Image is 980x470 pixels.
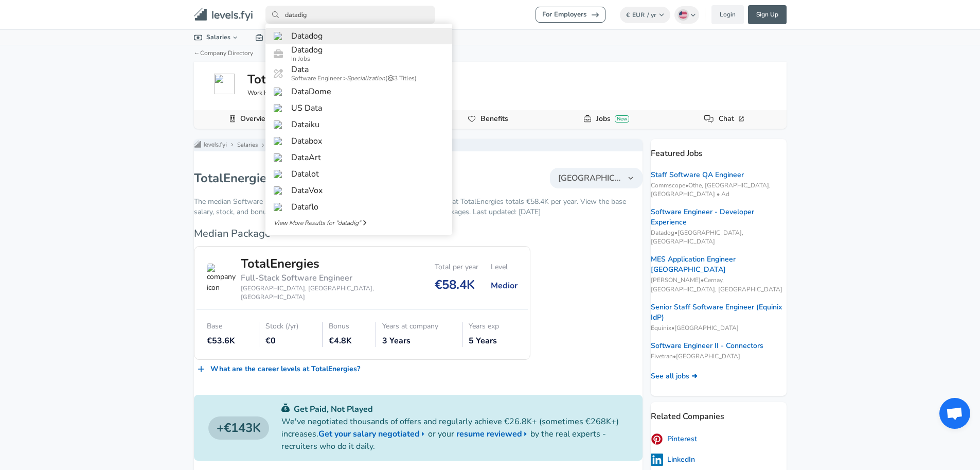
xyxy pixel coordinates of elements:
[651,324,787,333] span: Equinix • [GEOGRAPHIC_DATA]
[274,218,361,228] span: View More Results for " datadig "
[265,322,316,331] div: Stock (/yr)
[626,11,630,19] span: €
[247,89,338,97] span: Work Here?
[291,202,318,212] h6: Dataflo
[647,11,656,19] span: / yr
[620,7,671,23] button: €EUR/ yr
[329,322,370,331] div: Bonus
[291,31,323,41] h6: Datadog
[291,186,323,195] h6: DataVox
[207,335,253,347] div: €53.6K
[207,322,253,331] div: Base
[265,182,452,199] a: DataVox
[186,30,247,45] a: Salaries
[265,335,316,347] div: €0
[274,203,283,211] img: dataflo.com
[651,181,787,199] span: Commscope • Othe, [GEOGRAPHIC_DATA], [GEOGRAPHIC_DATA] • Ad
[651,454,663,466] img: PI4nBLw.png
[265,166,452,182] a: Datalot
[265,28,452,44] a: Datadog
[274,88,283,96] img: datadome.co
[281,415,628,452] p: We've negotiated thousands of offers and regularly achieve €26.8K+ (sometimes €268K+) increases. ...
[651,276,787,293] span: [PERSON_NAME] • Cernay, [GEOGRAPHIC_DATA], [GEOGRAPHIC_DATA]
[265,44,452,64] a: DatadogIn Jobs
[194,225,530,242] h6: Median Package
[651,229,787,246] span: Datadog • [GEOGRAPHIC_DATA], [GEOGRAPHIC_DATA]
[456,428,530,440] a: resume reviewed
[491,263,518,272] div: Level
[651,402,787,423] p: Related Companies
[550,168,643,188] button: [GEOGRAPHIC_DATA]
[265,83,452,100] a: DataDome
[214,74,235,94] img: totalenergies.com
[265,6,435,24] input: Search by Company, Title, or City
[291,153,321,162] h6: DataArt
[291,55,323,63] span: In Jobs
[939,398,970,429] div: Open chat
[651,433,663,445] img: 7J7HXPJ.png
[674,6,699,24] button: English (US)
[291,65,417,74] h6: Data
[281,403,628,415] p: Get Paid, Not Played
[291,169,319,179] h6: Datalot
[748,5,787,24] a: Sign Up
[382,335,456,347] div: 3 Years
[274,120,283,129] img: dataiku.com
[651,170,744,180] a: Staff Software QA Engineer
[329,335,370,347] div: €4.8K
[651,207,787,228] a: Software Engineer - Developer Experience
[274,186,283,195] img: datavox.net
[194,170,432,186] h1: TotalEnergies Software Engineer Salaries
[651,302,787,323] a: Senior Staff Software Engineer (Equinix IdP)
[281,404,290,412] img: svg+xml;base64,PHN2ZyB4bWxucz0iaHR0cDovL3d3dy53My5vcmcvMjAwMC9zdmciIGZpbGw9IiMwYzU0NjAiIHZpZXdCb3...
[536,7,605,23] a: For Employers
[241,272,426,284] div: Full-Stack Software Engineer
[182,4,799,25] nav: primary
[318,428,428,440] a: Get your salary negotiated
[382,322,456,331] div: Years at company
[491,280,518,292] div: Medior
[274,32,283,40] img: datadoghq.com
[651,341,763,351] a: Software Engineer II - Connectors
[241,284,426,302] div: [GEOGRAPHIC_DATA], [GEOGRAPHIC_DATA], [GEOGRAPHIC_DATA]
[291,136,322,146] h6: Databox
[435,276,478,293] div: €58.4K
[711,5,744,24] a: Login
[194,49,253,57] a: ←Company Directory
[651,352,787,361] span: Fivetran • [GEOGRAPHIC_DATA]
[265,133,452,149] a: Databox
[651,139,787,160] p: Featured Jobs
[247,71,326,88] h5: TotalEnergies
[291,120,319,129] h6: Dataiku
[291,87,331,96] h6: DataDome
[194,360,364,379] a: What are the career levels at TotalEnergies?
[241,255,426,272] div: TotalEnergies
[615,115,629,123] div: New
[715,110,750,128] a: Chat
[265,116,452,133] a: Dataiku
[194,197,643,217] p: The median Software Engineer compensation in [GEOGRAPHIC_DATA] package at TotalEnergies totals €5...
[265,215,452,231] a: View More Results for "datadig"
[194,110,787,129] div: Company Data Navigation
[435,263,478,272] div: Total per year
[247,30,288,45] a: Jobs
[651,254,787,275] a: MES Application Engineer [GEOGRAPHIC_DATA]
[592,110,633,128] a: JobsNew
[469,322,517,331] div: Years exp
[208,416,269,440] h4: €143K
[207,264,236,292] img: company icon
[651,433,697,445] a: Pinterest
[274,137,283,145] img: databox.com
[679,11,687,19] img: English (US)
[651,454,695,466] a: LinkedIn
[265,100,452,116] a: US Data
[236,110,276,128] a: Overview
[632,11,645,19] span: EUR
[265,199,452,215] a: Dataflo
[476,110,512,128] a: Benefits
[274,170,283,178] img: datalot.com
[347,74,385,82] span: Specialization
[274,104,283,112] img: usdatacorporation.com
[237,141,258,149] a: Salaries
[291,45,323,55] h6: Datadog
